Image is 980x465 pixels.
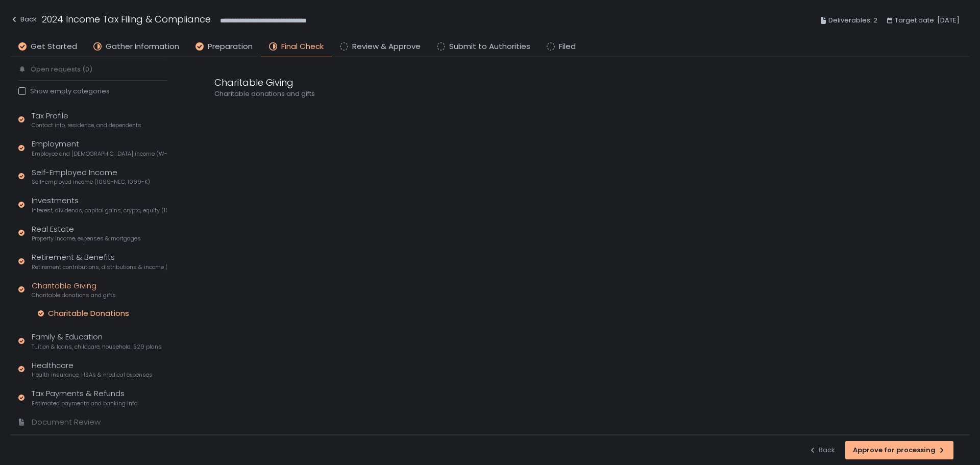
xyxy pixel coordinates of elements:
[32,235,141,242] span: Property income, expenses & mortgages
[449,41,530,53] span: Submit to Authorities
[853,446,946,455] div: Approve for processing
[32,371,153,379] span: Health insurance, HSAs & medical expenses
[10,13,37,26] div: Back
[32,207,167,214] span: Interest, dividends, capital gains, crypto, equity (1099s, K-1s)
[32,167,150,186] div: Self-Employed Income
[106,41,179,53] span: Gather Information
[32,178,150,186] span: Self-employed income (1099-NEC, 1099-K)
[32,360,153,379] div: Healthcare
[32,388,137,407] div: Tax Payments & Refunds
[352,41,421,53] span: Review & Approve
[32,121,141,129] span: Contact info, residence, and dependents
[32,224,141,243] div: Real Estate
[31,65,92,74] span: Open requests (0)
[48,308,129,319] div: Charitable Donations
[32,280,116,300] div: Charitable Giving
[808,446,835,455] div: Back
[208,41,253,53] span: Preparation
[32,150,167,158] span: Employee and [DEMOGRAPHIC_DATA] income (W-2s)
[32,110,141,130] div: Tax Profile
[895,14,960,27] span: Target date: [DATE]
[214,76,704,89] div: Charitable Giving
[32,252,167,271] div: Retirement & Benefits
[32,195,167,214] div: Investments
[32,331,162,351] div: Family & Education
[845,441,953,459] button: Approve for processing
[10,12,37,29] button: Back
[808,441,835,459] button: Back
[32,400,137,407] span: Estimated payments and banking info
[281,41,324,53] span: Final Check
[31,41,77,53] span: Get Started
[32,138,167,158] div: Employment
[32,263,167,271] span: Retirement contributions, distributions & income (1099-R, 5498)
[214,89,704,99] div: Charitable donations and gifts
[32,291,116,299] span: Charitable donations and gifts
[32,343,162,351] span: Tuition & loans, childcare, household, 529 plans
[42,12,211,26] h1: 2024 Income Tax Filing & Compliance
[32,417,101,428] div: Document Review
[559,41,576,53] span: Filed
[828,14,877,27] span: Deliverables: 2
